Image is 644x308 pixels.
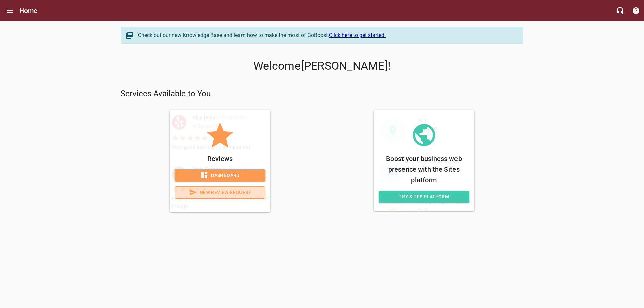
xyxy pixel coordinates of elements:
p: Reviews [175,153,265,164]
button: Open drawer [2,3,18,19]
a: Try Sites Platform [379,191,469,203]
p: Boost your business web presence with the Sites platform [379,153,469,185]
button: Live Chat [612,3,628,19]
a: Click here to get started. [329,32,386,38]
h6: Home [19,5,38,16]
a: Dashboard [175,169,265,182]
button: Support Portal [628,3,644,19]
span: New Review Request [180,188,260,197]
div: Check out our new Knowledge Base and learn how to make the most of GoBoost. [138,31,516,39]
span: Try Sites Platform [384,193,464,201]
a: New Review Request [175,186,265,199]
p: Services Available to You [121,88,523,99]
p: Welcome [PERSON_NAME] ! [121,59,523,73]
span: Dashboard [180,171,260,180]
